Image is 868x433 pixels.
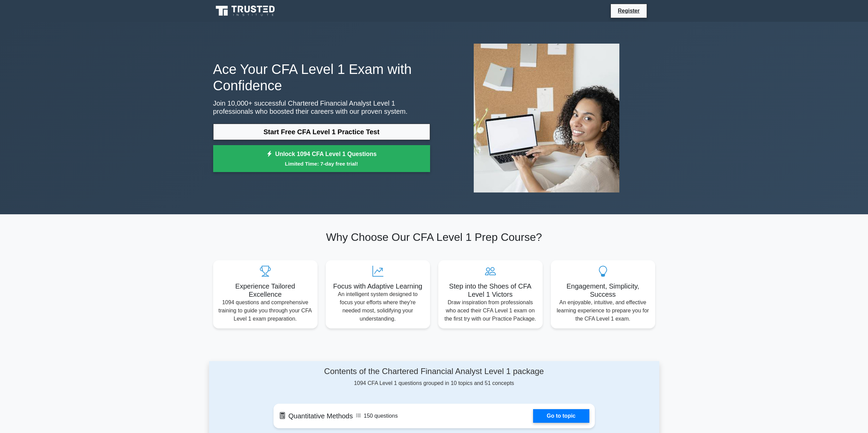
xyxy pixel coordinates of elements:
[274,367,595,376] h4: Contents of the Chartered Financial Analyst Level 1 package
[213,61,430,94] h1: Ace Your CFA Level 1 Exam with Confidence
[213,124,430,140] a: Start Free CFA Level 1 Practice Test
[556,298,650,323] p: An enjoyable, intuitive, and effective learning experience to prepare you for the CFA Level 1 exam.
[274,367,595,387] div: 1094 CFA Level 1 questions grouped in 10 topics and 51 concepts
[556,282,650,298] h5: Engagement, Simplicity, Success
[331,282,425,290] h5: Focus with Adaptive Learning
[444,298,537,323] p: Draw inspiration from professionals who aced their CFA Level 1 exam on the first try with our Pra...
[213,231,655,244] h2: Why Choose Our CFA Level 1 Prep Course?
[614,6,644,15] a: Register
[533,409,589,423] a: Go to topic
[222,160,422,168] small: Limited Time: 7-day free trial!
[331,290,425,323] p: An intelligent system designed to focus your efforts where they're needed most, solidifying your ...
[219,298,312,323] p: 1094 questions and comprehensive training to guide you through your CFA Level 1 exam preparation.
[444,282,537,298] h5: Step into the Shoes of CFA Level 1 Victors
[213,99,430,115] p: Join 10,000+ successful Chartered Financial Analyst Level 1 professionals who boosted their caree...
[213,145,430,172] a: Unlock 1094 CFA Level 1 QuestionsLimited Time: 7-day free trial!
[219,282,312,298] h5: Experience Tailored Excellence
